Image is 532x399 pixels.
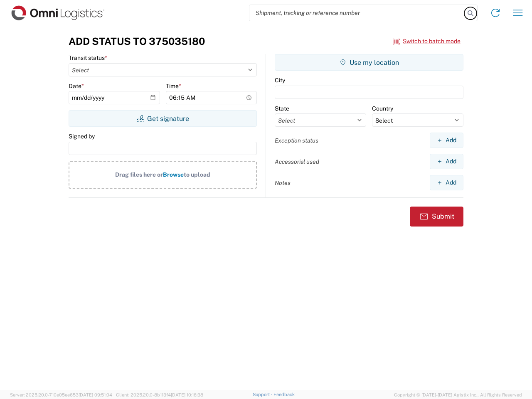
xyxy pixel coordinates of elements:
[69,133,95,140] label: Signed by
[249,5,465,21] input: Shipment, tracking or reference number
[69,82,84,90] label: Date
[115,171,163,178] span: Drag files here or
[430,154,463,169] button: Add
[69,54,107,62] label: Transit status
[163,171,184,178] span: Browse
[116,392,203,397] span: Client: 2025.20.0-8b113f4
[275,137,318,144] label: Exception status
[275,105,289,112] label: State
[171,392,203,397] span: [DATE] 10:16:38
[69,35,205,47] h3: Add Status to 375035180
[393,34,461,48] button: Switch to batch mode
[69,110,257,127] button: Get signature
[79,392,112,397] span: [DATE] 09:51:04
[275,76,285,84] label: City
[10,392,112,397] span: Server: 2025.20.0-710e05ee653
[275,54,463,71] button: Use my location
[410,207,463,227] button: Submit
[275,179,291,187] label: Notes
[275,158,319,165] label: Accessorial used
[394,391,522,399] span: Copyright © [DATE]-[DATE] Agistix Inc., All Rights Reserved
[253,392,273,397] a: Support
[372,105,393,112] label: Country
[184,171,210,178] span: to upload
[166,82,181,90] label: Time
[430,133,463,148] button: Add
[430,175,463,190] button: Add
[273,392,295,397] a: Feedback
